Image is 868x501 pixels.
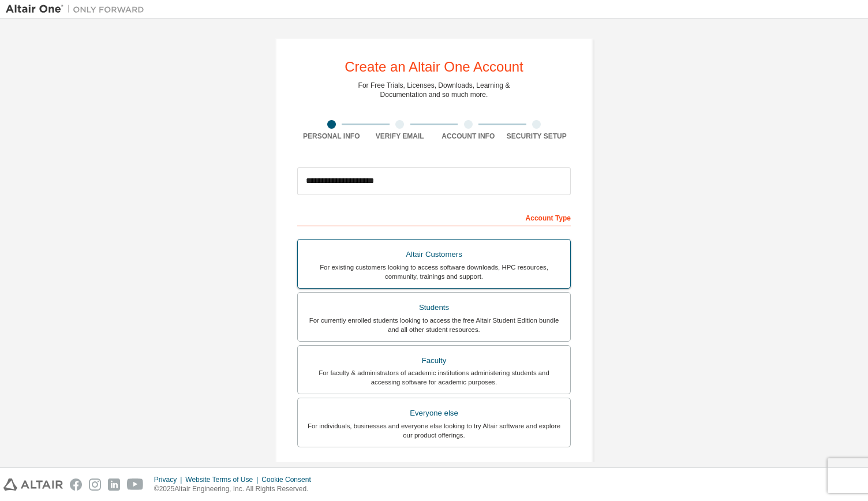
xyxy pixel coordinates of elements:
div: Create an Altair One Account [345,60,523,74]
div: Students [305,300,563,316]
img: altair_logo.svg [3,478,63,491]
div: Website Terms of Use [185,475,261,484]
img: instagram.svg [89,478,101,491]
div: Security Setup [503,132,571,141]
div: Account Info [434,132,503,141]
div: For individuals, businesses and everyone else looking to try Altair software and explore our prod... [305,421,563,440]
div: Personal Info [297,132,366,141]
div: For existing customers looking to access software downloads, HPC resources, community, trainings ... [305,263,563,281]
div: Faculty [305,353,563,369]
img: linkedin.svg [108,478,120,491]
div: Account Type [297,208,571,226]
p: © 2025 Altair Engineering, Inc. All Rights Reserved. [154,484,318,494]
div: Everyone else [305,405,563,421]
div: Privacy [154,475,185,484]
img: facebook.svg [70,478,82,491]
img: Altair One [6,3,150,15]
div: For faculty & administrators of academic institutions administering students and accessing softwa... [305,368,563,387]
div: For currently enrolled students looking to access the free Altair Student Edition bundle and all ... [305,316,563,334]
div: Altair Customers [305,246,563,263]
div: Cookie Consent [261,475,317,484]
div: Verify Email [366,132,435,141]
div: For Free Trials, Licenses, Downloads, Learning & Documentation and so much more. [358,81,510,99]
img: youtube.svg [127,478,144,491]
